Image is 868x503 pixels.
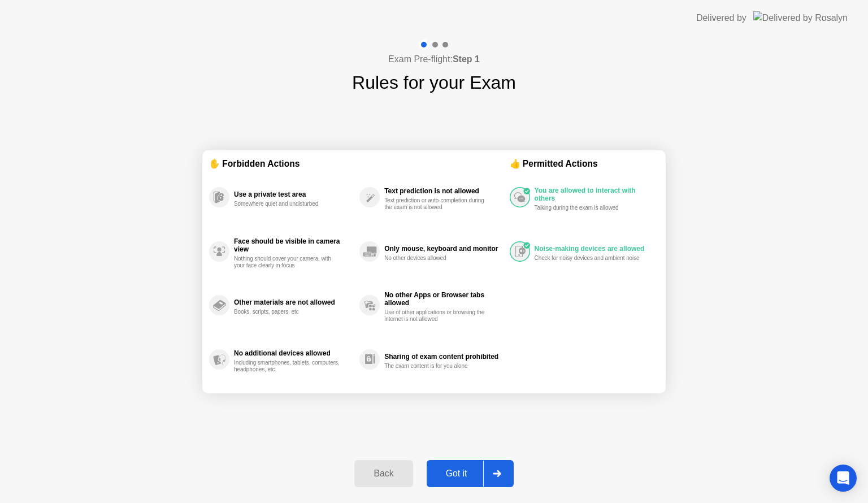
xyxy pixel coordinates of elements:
button: Got it [427,460,514,487]
div: Nothing should cover your camera, with your face clearly in focus [234,255,341,269]
div: Use of other applications or browsing the internet is not allowed [384,309,491,323]
div: Open Intercom Messenger [830,465,857,492]
button: Back [354,460,413,487]
div: Somewhere quiet and undisturbed [234,201,341,207]
div: The exam content is for you alone [384,363,491,370]
div: No additional devices allowed [234,349,354,357]
div: Including smartphones, tablets, computers, headphones, etc. [234,359,341,373]
div: Talking during the exam is allowed [535,205,641,211]
div: Text prediction is not allowed [384,187,504,195]
div: ✋ Forbidden Actions [209,157,510,170]
div: 👍 Permitted Actions [510,157,659,170]
h1: Rules for your Exam [352,69,516,96]
div: Back [358,469,409,479]
div: Other materials are not allowed [234,298,354,306]
div: Use a private test area [234,190,354,198]
div: Got it [430,469,483,479]
img: Delivered by Rosalyn [753,11,848,24]
h4: Exam Pre-flight: [388,53,480,66]
div: Only mouse, keyboard and monitor [384,245,504,253]
div: Text prediction or auto-completion during the exam is not allowed [384,197,491,211]
b: Step 1 [453,54,480,64]
div: Books, scripts, papers, etc [234,309,341,315]
div: Delivered by [696,11,747,25]
div: Sharing of exam content prohibited [384,353,504,361]
div: You are allowed to interact with others [535,187,653,202]
div: Face should be visible in camera view [234,237,354,253]
div: Check for noisy devices and ambient noise [535,255,641,262]
div: No other devices allowed [384,255,491,262]
div: Noise-making devices are allowed [535,245,653,253]
div: No other Apps or Browser tabs allowed [384,291,504,307]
